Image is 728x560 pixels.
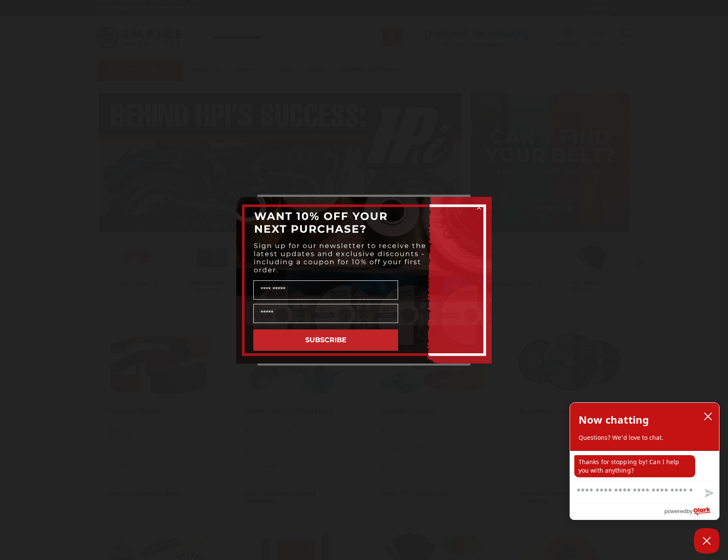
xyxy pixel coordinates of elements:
[694,528,719,554] button: Close Chatbox
[475,203,483,212] button: Close dialog
[574,455,695,477] p: Thanks for stopping by! Can I help you with anything?
[579,433,711,442] p: Questions? We'd love to chat.
[254,242,427,274] span: Sign up for our newsletter to receive the latest updates and exclusive discounts - including a co...
[664,506,686,517] span: powered
[253,304,398,323] input: Email
[570,451,719,481] div: chat
[701,410,715,423] button: close chatbox
[579,411,649,428] h2: Now chatting
[570,402,719,520] div: olark chatbox
[687,506,693,517] span: by
[698,484,719,503] button: Send message
[253,329,398,351] button: SUBSCRIBE
[664,504,719,520] a: Powered by Olark
[254,210,388,235] span: WANT 10% OFF YOUR NEXT PURCHASE?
